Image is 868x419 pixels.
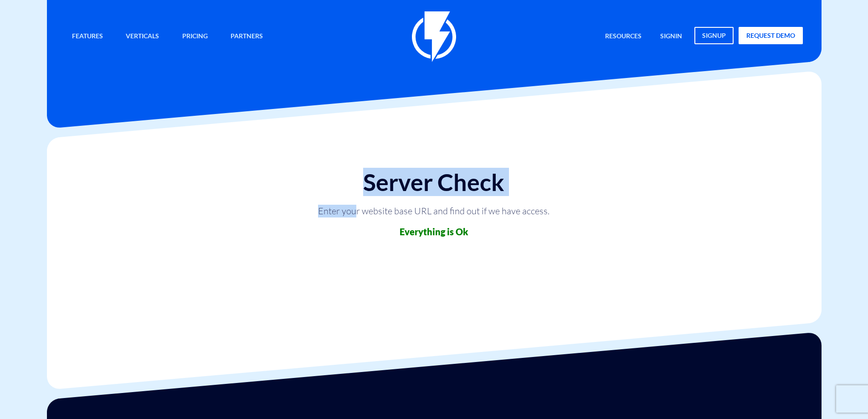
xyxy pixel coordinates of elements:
a: signup [694,27,734,44]
a: Pricing [175,27,215,47]
a: Resources [598,27,648,47]
a: request demo [739,27,803,44]
h3: Everything is Ok [224,227,644,237]
a: Verticals [119,27,166,47]
p: Enter your website base URL and find out if we have access. [297,205,570,217]
h1: Server Check [224,169,644,195]
a: Features [65,27,110,47]
a: signin [653,27,689,47]
a: Partners [224,27,270,47]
